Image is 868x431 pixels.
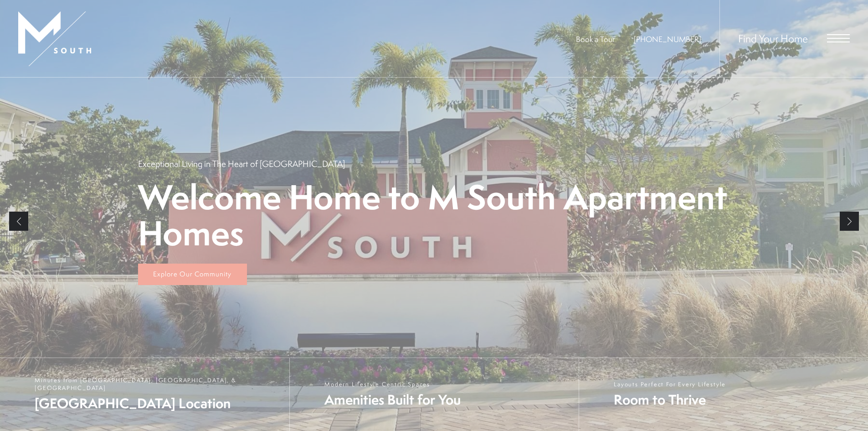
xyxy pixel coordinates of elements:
[738,31,808,46] a: Find Your Home
[576,34,615,44] a: Book a Tour
[18,11,91,66] img: MSouth
[827,34,850,42] button: Open Menu
[634,34,701,44] a: Call Us at 813-570-8014
[138,264,247,286] a: Explore Our Community
[579,358,868,431] a: Layouts Perfect For Every Lifestyle
[9,212,28,231] a: Previous
[840,212,859,231] a: Next
[35,394,280,413] span: [GEOGRAPHIC_DATA] Location
[324,380,461,388] span: Modern Lifestyle Centric Spaces
[614,380,726,388] span: Layouts Perfect For Every Lifestyle
[634,34,701,44] span: [PHONE_NUMBER]
[614,390,726,409] span: Room to Thrive
[35,376,280,392] span: Minutes from [GEOGRAPHIC_DATA], [GEOGRAPHIC_DATA], & [GEOGRAPHIC_DATA]
[138,158,345,170] p: Exceptional Living in The Heart of [GEOGRAPHIC_DATA]
[324,390,461,409] span: Amenities Built for You
[289,358,579,431] a: Modern Lifestyle Centric Spaces
[153,269,231,279] span: Explore Our Community
[138,179,730,251] p: Welcome Home to M South Apartment Homes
